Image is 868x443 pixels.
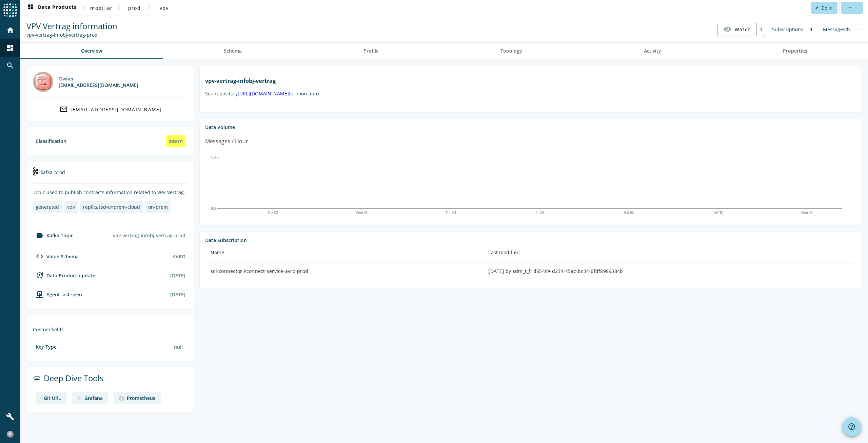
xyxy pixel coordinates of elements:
[79,3,87,12] mat-icon: chevron_right
[33,290,82,298] div: agent-env-prod
[36,271,44,279] mat-icon: update
[36,252,44,260] mat-icon: code
[33,271,95,279] div: Data Product update
[60,105,68,113] mat-icon: mail_outline
[853,23,864,36] div: No information
[145,3,153,12] mat-icon: chevron_right
[26,20,117,32] span: VPV Vertrag information
[815,6,819,10] mat-icon: edit
[87,2,115,14] button: mobiliar
[33,374,41,382] mat-icon: link
[6,26,14,34] mat-icon: home
[84,395,103,401] div: Grafana
[820,23,853,36] div: Messages/h
[718,23,756,35] button: Watch
[90,5,113,11] span: mobiliar
[33,167,188,184] div: kafka-prod
[6,412,14,421] mat-icon: build
[446,211,456,215] text: Thu 04
[238,90,289,97] a: [URL][DOMAIN_NAME]
[624,211,634,215] text: Sat 06
[148,204,168,210] div: on-prem
[72,392,108,404] a: deep dive imageGrafana
[26,4,35,12] mat-icon: dashboard
[24,2,79,14] button: Data Products
[848,6,852,10] mat-icon: more_horiz
[170,291,185,298] div: Agents typically reports every 15min to 1h
[59,75,138,82] div: Owner
[205,124,855,130] div: Data Volume
[211,268,477,275] div: scl-connector-kconnect-service-avro-prod
[535,211,544,215] text: Fri 05
[205,90,855,97] p: See repository for more info.
[7,431,14,438] img: b28d7089fc7f568b7cf4f15cd2d7c539
[268,211,278,215] text: Tue 02
[6,61,14,70] mat-icon: search
[36,204,59,210] div: generated
[801,211,813,215] text: Mon 08
[723,25,731,33] mat-icon: visibility
[115,3,123,12] mat-icon: chevron_right
[160,5,169,11] span: vpv
[783,49,807,53] span: Properties
[44,395,61,401] div: Git URL
[769,23,807,36] div: Subscriptions
[77,396,82,401] img: deep dive image
[123,2,145,14] button: prod
[807,23,816,36] div: 1
[756,23,765,36] div: 0
[224,49,242,53] span: Schema
[33,232,73,240] div: Kafka Topic
[822,5,832,11] span: Edit
[81,49,102,53] span: Overview
[128,5,141,11] span: prod
[36,344,57,350] div: Key Type
[3,3,17,17] img: spoud-logo.svg
[205,237,855,243] div: Data Subscription
[83,204,140,210] div: replicated-onprem-cloud
[110,229,188,241] div: vpv-vertrag-infobj-vertrag-prod
[735,23,751,35] span: Watch
[26,4,77,12] span: Data Products
[33,326,188,333] div: Custom fields
[363,49,379,53] span: Profile
[36,232,44,240] mat-icon: label
[811,2,837,14] button: Edit
[848,423,856,431] mat-icon: help_outline
[166,135,185,147] div: intern
[173,253,185,260] div: AVRO
[36,392,66,404] a: deep dive imageGit URL
[211,206,216,210] text: 0.0
[170,272,185,279] div: [DATE]
[119,396,124,401] img: deep dive image
[483,262,855,280] td: [DATE] by sdm_t_f1d554c9-d234-45ac-bc34-6fdf8989384b
[33,189,188,196] div: Topic used to publish contracts information related to VPV-Vertrag.
[500,49,522,53] span: Topology
[71,106,162,113] div: [EMAIL_ADDRESS][DOMAIN_NAME]
[171,341,185,353] div: null
[153,2,175,14] button: vpv
[127,395,155,401] div: Prometheus
[33,372,188,389] div: Deep Dive Tools
[67,204,75,210] div: vpv
[36,138,66,144] div: Classification
[205,77,855,85] h1: vpv-vertrag-infobj-vertrag
[712,211,723,215] text: [DATE]
[59,82,138,88] div: [EMAIL_ADDRESS][DOMAIN_NAME]
[33,103,188,115] a: [EMAIL_ADDRESS][DOMAIN_NAME]
[483,243,855,262] th: Last modified
[6,44,14,52] mat-icon: dashboard
[356,211,368,215] text: Wed 03
[114,392,160,404] a: deep dive imagePrometheus
[26,32,117,38] div: Kafka Topic: vpv-vertrag-infobj-vertrag-prod
[644,49,661,53] span: Activity
[205,243,483,262] th: Name
[33,252,79,260] div: Value Schema
[33,167,38,176] img: kafka-prod
[205,137,248,146] div: Messages / Hour
[33,72,53,92] img: nova@mobi.ch
[211,155,216,159] text: 1.0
